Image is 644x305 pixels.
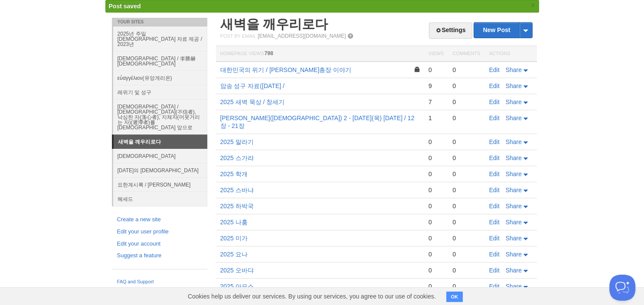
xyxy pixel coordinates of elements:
a: Edit [489,171,500,177]
div: 0 [452,234,480,242]
div: 0 [452,114,480,122]
a: 2025 아모스 [220,283,254,290]
a: 2025 새벽 묵상 / 창세기 [220,98,285,105]
a: 요한계시록 / [PERSON_NAME] [113,177,207,192]
a: Edit [489,187,500,193]
span: Share [506,115,522,121]
a: εὐαγγέλιον(유앙게리온) [113,71,207,85]
iframe: Help Scout Beacon - Open [609,275,635,301]
div: 1 [428,114,444,122]
span: Share [506,267,522,274]
a: Create a new site [117,215,202,224]
a: Edit your account [117,239,202,249]
a: 새벽을 깨우리로다 [220,17,328,31]
div: 0 [428,202,444,210]
a: Edit [489,66,500,73]
span: Share [506,283,522,290]
a: 암송 성구 자료([DATE] / [220,82,284,89]
th: Views [424,46,448,62]
a: Edit [489,115,500,121]
span: Share [506,187,522,193]
div: 0 [428,154,444,162]
span: Post by Email [220,33,256,39]
a: 새벽을 깨우리로다 [114,135,207,149]
a: 2025 스가랴 [220,154,254,161]
a: New Post [474,23,532,38]
th: Comments [448,46,484,62]
div: 0 [428,250,444,258]
span: Share [506,235,522,242]
a: [PERSON_NAME]([DEMOGRAPHIC_DATA]) 2 - [DATE](목) [DATE] / 12장 - 21장 [220,115,415,129]
span: Share [506,66,522,73]
div: 0 [428,218,444,226]
a: Edit [489,267,500,274]
a: Edit [489,283,500,290]
div: 0 [452,186,480,194]
div: 0 [452,154,480,162]
span: Post saved [109,3,141,10]
a: FAQ and Support [117,278,202,286]
div: 0 [452,66,480,74]
div: 0 [452,218,480,226]
span: Share [506,219,522,226]
div: 0 [452,266,480,274]
a: Edit [489,203,500,210]
span: Cookies help us deliver our services. By using our services, you agree to our use of cookies. [179,288,445,305]
a: 2025 말라기 [220,138,254,145]
div: 0 [428,138,444,146]
span: Share [506,203,522,210]
a: 2025 오바댜 [220,267,254,274]
span: Share [506,138,522,145]
a: 헤세드 [113,192,207,206]
a: [DATE]의 [DEMOGRAPHIC_DATA] [113,163,207,177]
th: Actions [485,46,537,62]
div: 0 [452,282,480,290]
span: Share [506,82,522,89]
a: Edit [489,82,500,89]
a: 2025 나훔 [220,219,248,226]
span: Share [506,171,522,177]
div: 7 [428,98,444,106]
div: 9 [428,82,444,90]
a: Edit [489,98,500,105]
div: 0 [428,186,444,194]
a: Edit your user profile [117,227,202,236]
a: 레위기 및 성구 [113,85,207,99]
span: Share [506,98,522,105]
a: 2025 하박국 [220,203,254,210]
div: 0 [452,98,480,106]
a: 대한민국의 위기 / [PERSON_NAME]총장 이야기 [220,66,352,73]
a: Settings [429,23,472,39]
div: 0 [452,82,480,90]
a: [DEMOGRAPHIC_DATA] / [DEMOGRAPHIC_DATA](不信者), 낙심한 자(落心者), 지체자(머뭇거리는 자)(遲滯者)를 [DEMOGRAPHIC_DATA] 앞으로 [113,99,207,134]
a: Edit [489,251,500,258]
span: 798 [265,50,273,56]
a: 2025년 주일 [DEMOGRAPHIC_DATA] 자료 제공 / 2023년 [113,26,207,51]
div: 0 [428,266,444,274]
div: 0 [428,282,444,290]
span: Share [506,251,522,258]
div: 0 [452,202,480,210]
a: [DEMOGRAPHIC_DATA] / 李勝赫[DEMOGRAPHIC_DATA] [113,51,207,71]
a: 2025 요나 [220,251,248,258]
th: Homepage Views [216,46,424,62]
a: [DEMOGRAPHIC_DATA] [113,149,207,163]
a: Edit [489,154,500,161]
a: Edit [489,235,500,242]
a: Suggest a feature [117,251,202,260]
a: Edit [489,219,500,226]
span: Share [506,154,522,161]
div: 0 [452,138,480,146]
a: [EMAIL_ADDRESS][DOMAIN_NAME] [258,33,346,39]
li: Your Sites [112,18,207,26]
div: 0 [452,170,480,178]
a: 2025 미가 [220,235,248,242]
div: 0 [428,234,444,242]
div: 0 [428,66,444,74]
a: 2025 학개 [220,171,248,177]
a: 2025 스바냐 [220,187,254,193]
a: Edit [489,138,500,145]
div: 0 [428,170,444,178]
button: OK [446,292,463,302]
div: 0 [452,250,480,258]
